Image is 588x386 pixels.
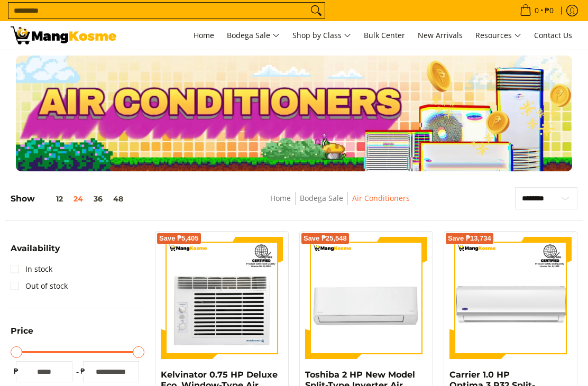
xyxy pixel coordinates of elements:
a: Air Conditioners [352,193,410,203]
a: Bodega Sale [222,21,285,50]
summary: Open [11,327,33,343]
span: ₱ [78,366,88,376]
button: 12 [35,195,68,203]
span: Bulk Center [364,30,405,40]
summary: Open [11,244,60,261]
nav: Main Menu [127,21,577,50]
span: Price [11,327,33,335]
span: ₱0 [543,7,555,14]
a: Bodega Sale [300,193,343,203]
a: Out of stock [11,278,68,295]
a: Shop by Class [287,21,356,50]
button: 36 [88,195,108,203]
a: New Arrivals [412,21,468,50]
h5: Show [11,194,128,204]
span: New Arrivals [418,30,463,40]
a: Home [270,193,291,203]
span: Save ₱5,405 [159,235,199,242]
img: Bodega Sale Aircon l Mang Kosme: Home Appliances Warehouse Sale [11,26,116,44]
span: Bodega Sale [227,29,280,42]
img: Toshiba 2 HP New Model Split-Type Inverter Air Conditioner (Class A) [305,237,427,359]
a: Home [188,21,219,50]
button: Search [308,3,325,19]
span: ₱ [11,366,21,376]
span: Save ₱25,548 [304,235,347,242]
span: Availability [11,244,60,253]
span: 0 [533,7,540,14]
a: In stock [11,261,52,278]
nav: Breadcrumbs [207,192,474,216]
span: Resources [475,29,521,42]
span: Contact Us [534,30,572,40]
span: Home [194,30,214,40]
a: Contact Us [529,21,577,50]
span: Save ₱13,734 [448,235,491,242]
button: 48 [108,195,128,203]
a: Resources [470,21,527,50]
span: • [517,5,557,16]
img: Carrier 1.0 HP Optima 3 R32 Split-Type Non-Inverter Air Conditioner (Class A) [449,237,572,359]
button: 24 [68,195,88,203]
img: Kelvinator 0.75 HP Deluxe Eco, Window-Type Air Conditioner (Class A) [161,237,283,359]
a: Bulk Center [359,21,410,50]
span: Shop by Class [292,29,351,42]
